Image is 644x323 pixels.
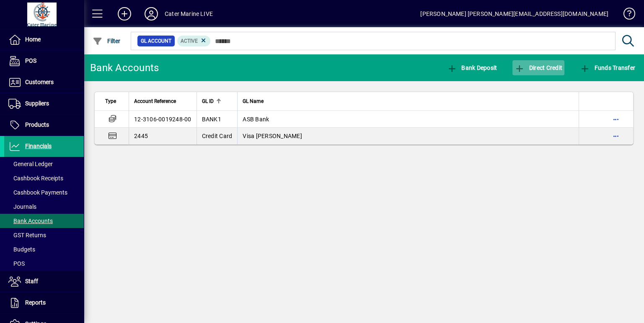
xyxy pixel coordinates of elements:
button: Funds Transfer [578,60,637,75]
button: Add [111,6,138,21]
a: Suppliers [4,93,84,114]
a: Staff [4,271,84,292]
span: Bank Accounts [8,218,53,224]
span: General Ledger [8,161,53,167]
mat-chip: Activation Status: Active [177,36,211,46]
div: GL ID [202,97,233,106]
span: Staff [25,278,38,285]
span: Products [25,121,49,128]
div: Cater Marine LIVE [165,7,213,21]
a: Bank Accounts [4,214,84,228]
a: General Ledger [4,157,84,171]
a: POS [4,256,84,271]
button: Direct Credit [512,60,564,75]
a: Customers [4,72,84,93]
div: [PERSON_NAME] [PERSON_NAME][EMAIL_ADDRESS][DOMAIN_NAME] [420,7,608,21]
a: Home [4,29,84,50]
a: POS [4,51,84,72]
span: Suppliers [25,100,49,107]
span: Home [25,36,41,43]
span: Budgets [8,246,35,253]
a: Reports [4,292,84,313]
span: GL Name [243,97,264,106]
span: POS [25,57,36,64]
span: Customers [25,79,54,85]
span: Type [105,97,116,106]
span: Account Reference [134,97,176,106]
a: GST Returns [4,228,84,242]
td: 12-3106-0019248-00 [129,111,197,128]
span: GL ID [202,97,214,106]
span: Journals [8,203,36,210]
div: GL Name [243,97,574,106]
a: Budgets [4,242,84,256]
span: Visa [PERSON_NAME] [243,133,302,139]
button: More options [609,113,623,126]
span: GST Returns [8,232,46,238]
span: Funds Transfer [580,64,635,71]
a: Journals [4,200,84,214]
div: Bank Accounts [90,61,159,74]
a: Knowledge Base [617,2,634,29]
span: Reports [25,299,46,306]
span: Cashbook Payments [8,189,67,196]
span: GL Account [141,37,171,45]
span: Bank Deposit [447,64,497,71]
a: Cashbook Payments [4,185,84,200]
div: Type [105,97,124,106]
button: Filter [91,33,123,49]
span: Direct Credit [515,64,562,71]
span: BANK1 [202,116,221,123]
button: Profile [138,6,165,21]
button: More options [609,129,623,143]
span: Financials [25,143,52,149]
span: Credit Card [202,133,233,139]
a: Products [4,115,84,136]
button: Bank Deposit [445,60,499,75]
span: ASB Bank [243,116,269,123]
span: Active [181,38,198,44]
span: Filter [93,38,121,44]
td: 2445 [129,128,197,144]
a: Cashbook Receipts [4,171,84,185]
span: Cashbook Receipts [8,175,63,182]
span: POS [8,260,25,267]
